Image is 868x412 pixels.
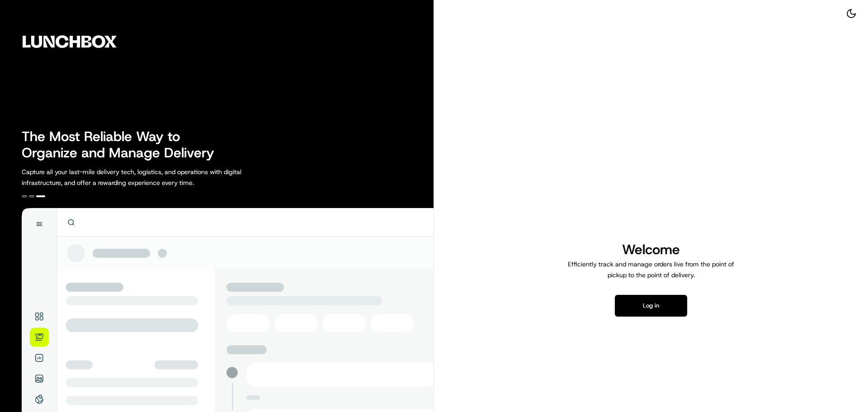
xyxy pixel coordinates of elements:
h2: The Most Reliable Way to Organize and Manage Delivery [22,128,224,161]
img: Company Logo [5,5,134,78]
p: Capture all your last-mile delivery tech, logistics, and operations with digital infrastructure, ... [22,166,282,188]
h1: Welcome [564,241,738,259]
button: Log in [615,295,687,317]
p: Efficiently track and manage orders live from the point of pickup to the point of delivery. [564,259,738,280]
